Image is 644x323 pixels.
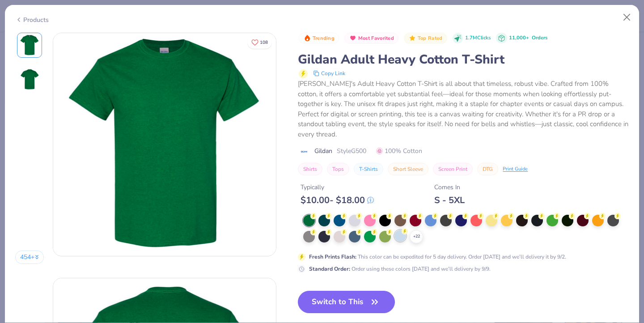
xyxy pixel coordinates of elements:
[337,146,366,156] span: Style G500
[314,146,332,156] span: Gildan
[413,234,420,240] span: + 22
[17,203,19,227] img: User generated content
[17,237,19,261] img: User generated content
[418,36,443,41] span: Top Rated
[309,253,566,261] div: This color can be expedited for 5 day delivery. Order [DATE] and we’ll delivery it by 9/2.
[53,33,276,256] img: Front
[15,251,44,264] button: 454+
[17,101,19,125] img: User generated content
[404,33,447,44] button: Badge Button
[309,265,491,273] div: Order using these colors [DATE] and we’ll delivery by 9/9.
[465,34,491,42] span: 1.7M Clicks
[260,40,268,45] span: 108
[309,253,356,260] strong: Fresh Prints Flash :
[619,9,636,26] button: Close
[15,15,49,25] div: Products
[299,33,339,44] button: Badge Button
[301,183,374,192] div: Typically
[409,34,416,42] img: Top Rated sort
[354,163,383,175] button: T-Shirts
[477,163,498,175] button: DTG
[17,169,19,193] img: User generated content
[313,36,335,41] span: Trending
[434,195,465,206] div: S - 5XL
[349,34,356,42] img: Most Favorited sort
[298,51,629,68] div: Gildan Adult Heavy Cotton T-Shirt
[388,163,428,175] button: Short Sleeve
[298,79,629,139] div: [PERSON_NAME]'s Adult Heavy Cotton T-Shirt is all about that timeless, robust vibe. Crafted from ...
[344,33,398,44] button: Badge Button
[247,36,272,49] button: Like
[298,163,322,175] button: Shirts
[301,195,374,206] div: $ 10.00 - $ 18.00
[310,68,348,79] button: copy to clipboard
[509,34,547,42] div: 11,000+
[434,183,465,192] div: Comes In
[433,163,473,175] button: Screen Print
[19,34,40,56] img: Front
[376,146,422,156] span: 100% Cotton
[532,34,547,41] span: Orders
[298,148,310,155] img: brand logo
[327,163,349,175] button: Tops
[298,291,395,313] button: Switch to This
[17,135,19,159] img: User generated content
[19,68,40,90] img: Back
[309,265,350,272] strong: Standard Order :
[304,34,311,42] img: Trending sort
[503,166,528,173] div: Print Guide
[358,36,394,41] span: Most Favorited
